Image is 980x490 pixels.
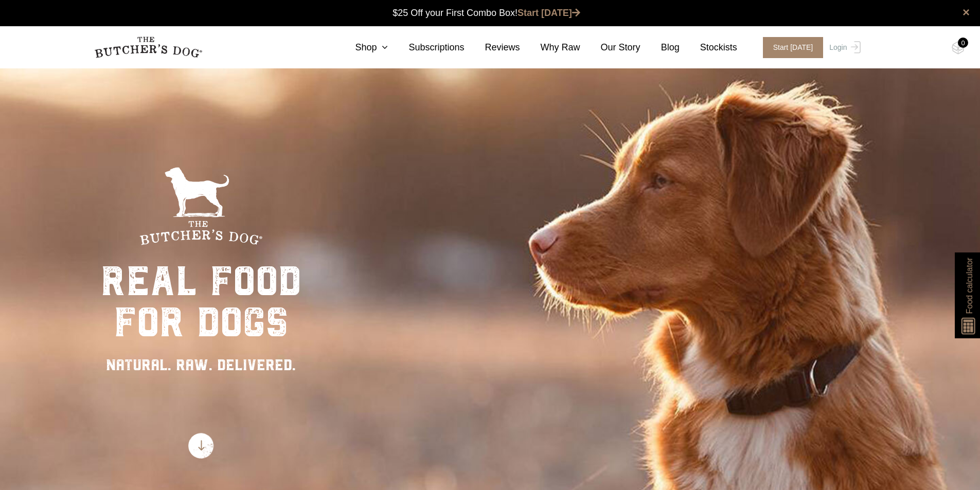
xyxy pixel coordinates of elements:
a: Shop [334,41,388,55]
a: Start [DATE] [753,37,827,58]
img: TBD_Cart-Empty.png [952,41,965,55]
span: Start [DATE] [763,37,824,58]
a: Reviews [465,41,520,55]
a: close [963,6,970,19]
div: real food for dogs [101,261,301,343]
div: NATURAL. RAW. DELIVERED. [101,353,301,376]
a: Start [DATE] [518,8,580,18]
a: Login [827,37,860,58]
a: Our Story [580,41,640,55]
a: Stockists [680,41,737,55]
span: Food calculator [963,258,975,314]
div: 0 [958,38,968,48]
a: Blog [640,41,680,55]
a: Why Raw [520,41,580,55]
a: Subscriptions [388,41,464,55]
